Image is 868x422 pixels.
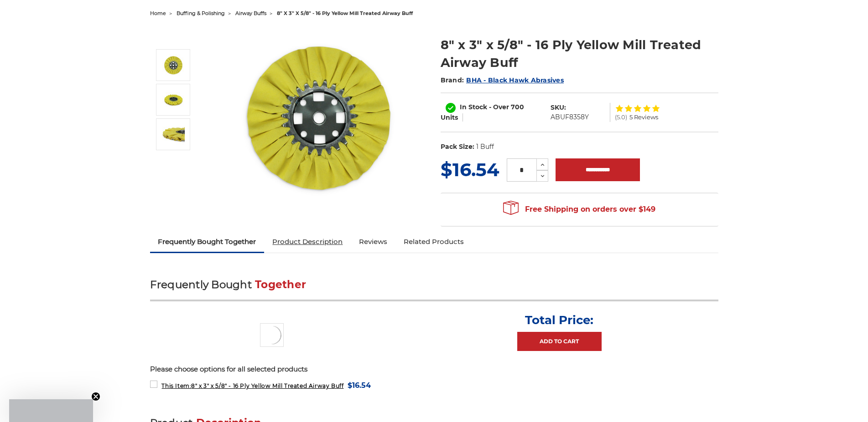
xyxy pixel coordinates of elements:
[161,382,343,389] span: 8" x 3" x 5/8" - 16 Ply Yellow Mill Treated Airway Buff
[441,113,458,122] span: Units
[260,323,284,347] img: 8 x 3 x 5/8 airway buff yellow mill treatment
[150,278,252,291] span: Frequently Bought
[503,200,655,219] span: Free Shipping on orders over $149
[162,54,185,76] img: 8 x 3 x 5/8 airway buff yellow mill treatment
[9,399,93,422] div: Close teaser
[150,364,718,375] p: Please choose options for all selected products
[525,313,593,327] p: Total Price:
[476,142,494,152] dd: 1 Buff
[551,103,566,112] dt: SKU:
[489,103,509,111] span: - Over
[162,88,185,111] img: 8 inch yellow airway buffing wheel
[466,76,564,84] a: BHA - Black Hawk Abrasives
[162,123,185,146] img: 8" x 3" x 5/8" - 16 Ply Yellow Mill Treated Airway Buff
[228,26,411,208] img: 8 x 3 x 5/8 airway buff yellow mill treatment
[511,103,524,111] span: 700
[255,278,306,291] span: Together
[351,232,395,252] a: Reviews
[177,10,225,16] a: buffing & polishing
[277,10,413,16] span: 8" x 3" x 5/8" - 16 ply yellow mill treated airway buff
[441,158,499,181] span: $16.54
[551,112,589,122] dd: ABUF8358Y
[91,392,100,401] button: Close teaser
[161,382,191,389] strong: This Item:
[264,232,351,252] a: Product Description
[460,103,487,111] span: In Stock
[441,142,474,152] dt: Pack Size:
[395,232,472,252] a: Related Products
[150,10,166,16] a: home
[517,332,602,351] a: Add to Cart
[235,10,266,16] a: airway buffs
[348,379,371,391] span: $16.54
[629,114,658,120] span: 5 Reviews
[441,36,718,71] h1: 8" x 3" x 5/8" - 16 Ply Yellow Mill Treated Airway Buff
[150,232,265,252] a: Frequently Bought Together
[615,114,627,120] span: (5.0)
[441,76,464,84] span: Brand:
